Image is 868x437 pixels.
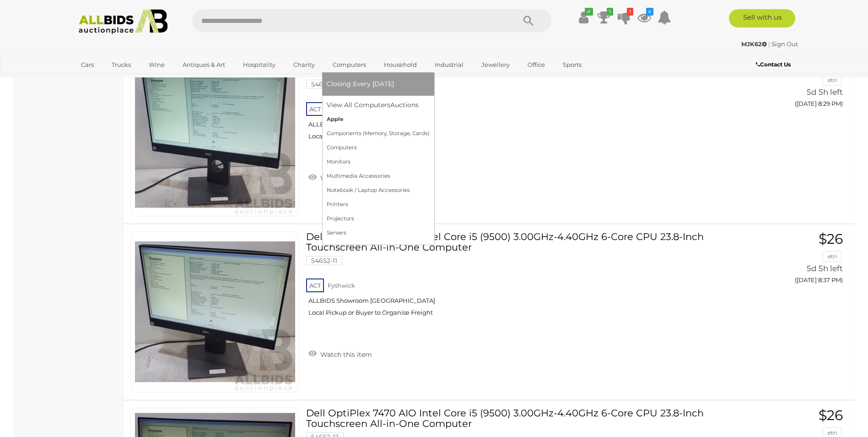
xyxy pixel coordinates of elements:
[75,72,152,87] a: [GEOGRAPHIC_DATA]
[318,174,372,182] span: Watch this item
[771,40,798,48] a: Sign Out
[607,8,613,16] i: 1
[287,57,321,72] a: Charity
[741,40,767,48] strong: MJK62
[819,230,843,247] span: $26
[378,57,423,72] a: Household
[475,57,516,72] a: Jewellery
[327,57,372,72] a: Computers
[597,9,611,26] a: 1
[313,231,726,323] a: Dell OptiPlex 7470 AIO Intel Core i5 (9500) 3.00GHz-4.40GHz 6-Core CPU 23.8-Inch Touchscreen All-...
[768,40,770,48] span: |
[135,232,295,392] img: 54652-11a.jpg
[506,9,551,32] button: Search
[318,350,372,359] span: Watch this item
[756,60,793,70] a: Contact Us
[819,407,843,424] span: $26
[106,57,137,72] a: Trucks
[557,57,588,72] a: Sports
[729,9,795,27] a: Sell with us
[306,170,374,184] a: Watch this item
[585,8,593,16] i: ✔
[741,40,768,48] a: MJK62
[522,57,551,72] a: Office
[617,9,631,26] a: 1
[577,9,591,26] a: ✔
[739,55,845,112] a: $26 etri 5d 5h left ([DATE] 8:29 PM)
[177,57,231,72] a: Antiques & Art
[646,8,653,16] i: 6
[306,347,374,361] a: Watch this item
[429,57,469,72] a: Industrial
[627,8,633,16] i: 1
[135,55,295,216] img: 54652-32a.jpg
[237,57,281,72] a: Hospitality
[75,57,100,72] a: Cars
[756,61,791,68] b: Contact Us
[637,9,651,26] a: 6
[739,231,845,289] a: $26 etri 5d 5h left ([DATE] 8:37 PM)
[143,57,171,72] a: Wine
[313,55,726,147] a: Dell OptiPlex 7470 AIO Intel Core i5 (9500) 3.00GHz-4.40GHz 6-Core CPU 23.8-Inch Touchscreen All-...
[74,9,173,34] img: Allbids.com.au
